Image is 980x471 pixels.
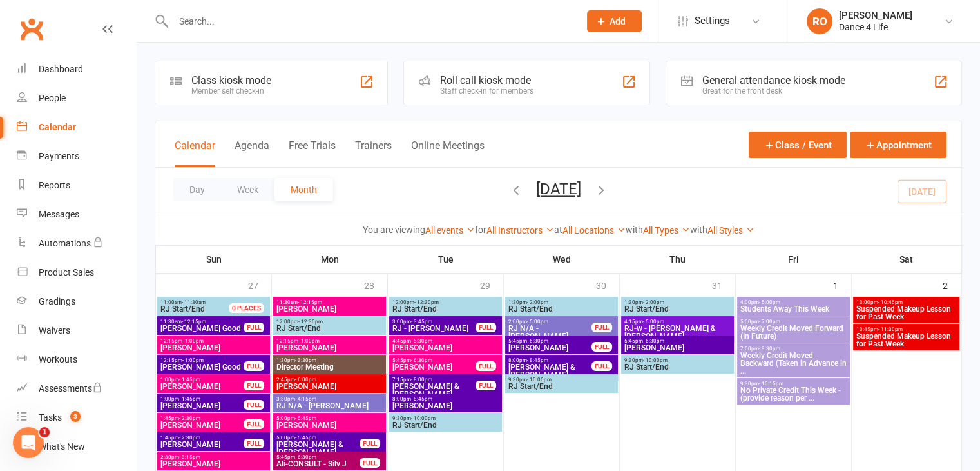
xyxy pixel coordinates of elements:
[276,325,383,332] span: RJ Start/End
[39,267,94,277] div: Product Sales
[276,319,383,325] span: 12:00pm
[878,326,903,332] span: - 11:30pm
[643,319,664,325] span: - 5:00pm
[179,416,200,421] span: - 2:30pm
[856,305,957,321] span: Suspended Makeup Lesson for Past Week
[759,299,780,305] span: - 5:00pm
[554,225,562,235] strong: at
[476,361,496,371] div: FULL
[943,274,961,296] div: 2
[160,377,244,383] span: 1:00pm
[480,274,503,296] div: 29
[276,460,360,468] span: Ali-CONSULT - Silv J
[182,299,206,305] span: - 11:30am
[360,458,380,468] div: FULL
[740,299,847,305] span: 4:00pm
[740,386,847,402] span: No Private Credit This Week - (provide reason per ...
[392,363,476,371] span: [PERSON_NAME]
[624,319,731,325] span: 4:15pm
[364,274,387,296] div: 28
[248,274,271,296] div: 27
[39,325,70,336] div: Waivers
[160,338,267,344] span: 12:15pm
[591,323,612,332] div: FULL
[610,16,626,26] span: Add
[702,74,845,86] div: General attendance kiosk mode
[179,396,200,402] span: - 1:45pm
[39,354,77,365] div: Workouts
[295,416,316,421] span: - 5:45pm
[355,139,392,167] button: Trainers
[160,441,244,448] span: [PERSON_NAME]
[626,225,643,235] strong: with
[191,74,271,86] div: Class kiosk mode
[504,246,620,273] th: Wed
[807,8,832,34] div: RO
[695,6,730,35] span: Settings
[221,178,274,201] button: Week
[274,178,333,201] button: Month
[392,344,499,352] span: [PERSON_NAME]
[508,377,615,383] span: 9:30pm
[276,396,383,402] span: 3:30pm
[740,319,847,325] span: 5:00pm
[508,357,592,363] span: 8:00pm
[160,383,244,390] span: [PERSON_NAME]
[179,377,200,383] span: - 1:45pm
[740,346,847,352] span: 7:00pm
[276,435,360,441] span: 5:00pm
[591,342,612,352] div: FULL
[392,416,499,421] span: 9:30pm
[160,402,244,410] span: [PERSON_NAME]
[759,381,783,386] span: - 10:15pm
[39,151,79,161] div: Payments
[39,238,91,248] div: Automations
[527,338,548,344] span: - 6:30pm
[179,435,200,441] span: - 2:30pm
[39,441,85,452] div: What's New
[476,323,496,332] div: FULL
[508,305,615,313] span: RJ Start/End
[414,299,439,305] span: - 12:30pm
[587,10,642,32] button: Add
[295,357,316,363] span: - 3:30pm
[179,454,200,460] span: - 3:15pm
[17,142,136,171] a: Payments
[182,338,204,344] span: - 1:00pm
[244,439,264,448] div: FULL
[624,325,731,340] span: RJ-w - [PERSON_NAME] & [PERSON_NAME]
[392,396,499,402] span: 8:00pm
[624,299,731,305] span: 1:30pm
[160,454,267,460] span: 2:30pm
[276,344,383,352] span: [PERSON_NAME]
[392,402,499,410] span: [PERSON_NAME]
[175,139,215,167] button: Calendar
[392,299,499,305] span: 12:00pm
[833,274,851,296] div: 1
[39,412,62,423] div: Tasks
[740,305,847,313] span: Students Away This Week
[17,84,136,113] a: People
[475,225,486,235] strong: for
[39,427,50,437] span: 1
[182,319,206,325] span: - 12:15pm
[17,55,136,84] a: Dashboard
[527,377,552,383] span: - 10:00pm
[276,377,383,383] span: 2:45pm
[759,319,780,325] span: - 7:00pm
[17,345,136,374] a: Workouts
[392,357,476,363] span: 5:45pm
[411,357,432,363] span: - 6:30pm
[643,338,664,344] span: - 6:30pm
[411,338,432,344] span: - 5:30pm
[643,299,664,305] span: - 2:00pm
[508,338,592,344] span: 5:45pm
[229,303,264,313] div: 0 PLACES
[276,402,383,410] span: RJ N/A - [PERSON_NAME]
[392,325,476,332] span: RJ - [PERSON_NAME]
[39,209,79,219] div: Messages
[39,383,102,394] div: Assessments
[643,357,668,363] span: - 10:00pm
[620,246,736,273] th: Thu
[740,325,847,340] span: Weekly Credit Moved Forward (In Future)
